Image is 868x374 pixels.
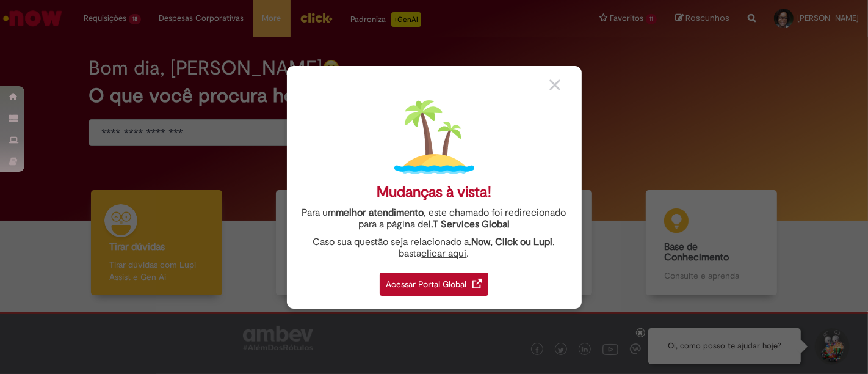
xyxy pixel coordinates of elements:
div: Para um , este chamado foi redirecionado para a página de [296,207,573,230]
strong: melhor atendimento [336,207,424,219]
img: close_button_grey.png [549,79,560,90]
div: Caso sua questão seja relacionado a , basta . [296,237,573,260]
strong: .Now, Click ou Lupi [469,236,553,248]
img: island.png [394,97,474,177]
div: Acessar Portal Global [380,273,488,296]
a: clicar aqui [422,241,467,260]
a: I.T Services Global [429,211,510,230]
a: Acessar Portal Global [380,266,488,296]
img: redirect_link.png [472,279,482,288]
div: Mudanças à vista! [377,183,491,201]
